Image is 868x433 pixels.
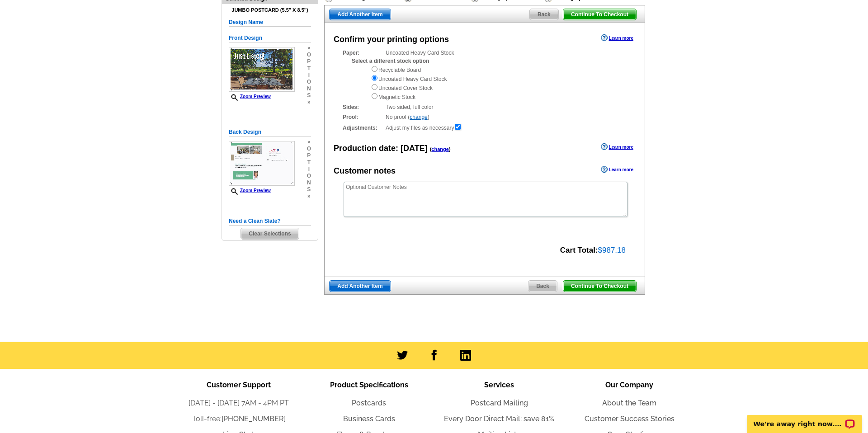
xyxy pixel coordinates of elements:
a: Zoom Preview [229,94,271,99]
a: Learn more [601,34,633,42]
span: Add Another Item [330,281,390,292]
strong: Select a different stock option [352,58,429,64]
span: Back [528,281,557,292]
h4: Jumbo Postcard (5.5" x 8.5") [229,7,311,13]
h5: Design Name [229,18,311,27]
a: Back [529,9,559,20]
span: Clear Selections [241,228,298,239]
a: Learn more [601,143,633,151]
div: Two sided, full color [343,103,627,111]
span: o [307,173,311,179]
img: small-thumb.jpg [229,141,295,186]
span: o [307,79,311,85]
strong: Cart Total: [560,246,598,254]
span: » [307,99,311,106]
h5: Front Design [229,34,311,42]
a: Zoom Preview [229,188,271,193]
div: Uncoated Heavy Card Stock [343,49,627,101]
a: Customer Success Stories [585,414,675,423]
span: Add Another Item [330,9,390,20]
span: Continue To Checkout [563,9,636,20]
span: Our Company [605,381,653,389]
div: Adjust my files as necessary [343,123,627,132]
div: Customer notes [334,165,396,177]
span: o [307,146,311,152]
a: Postcards [352,399,386,407]
span: » [307,139,311,146]
div: No proof ( ) [343,113,627,121]
h5: Need a Clean Slate? [229,217,311,226]
div: Production date: [334,142,451,155]
strong: Adjustments: [343,124,383,132]
a: change [431,146,449,152]
span: Continue To Checkout [563,281,636,292]
strong: Proof: [343,113,383,121]
span: i [307,72,311,79]
a: Postcard Mailing [471,399,528,407]
a: change [410,114,427,120]
span: p [307,152,311,159]
span: t [307,159,311,166]
span: Product Specifications [330,381,408,389]
a: Back [528,280,557,292]
a: [PHONE_NUMBER] [222,414,286,423]
span: p [307,58,311,65]
iframe: LiveChat chat widget [741,405,868,433]
li: [DATE] - [DATE] 7AM - 4PM PT [174,398,304,409]
a: Learn more [601,166,633,173]
span: Services [484,381,514,389]
a: Add Another Item [329,280,391,292]
a: Business Cards [343,414,395,423]
span: n [307,85,311,92]
strong: Sides: [343,103,383,111]
a: Add Another Item [329,9,391,20]
a: Every Door Direct Mail: save 81% [444,414,554,423]
a: About the Team [602,399,656,407]
span: » [307,193,311,200]
span: s [307,186,311,193]
span: $987.18 [598,246,626,254]
span: [DATE] [401,144,428,153]
div: Confirm your printing options [334,33,449,46]
span: » [307,45,311,52]
div: Recyclable Board Uncoated Heavy Card Stock Uncoated Cover Stock Magnetic Stock [371,65,627,101]
h5: Back Design [229,128,311,136]
span: t [307,65,311,72]
span: ( ) [430,146,451,152]
span: s [307,92,311,99]
img: small-thumb.jpg [229,47,295,92]
span: o [307,52,311,58]
span: Back [530,9,558,20]
span: i [307,166,311,173]
span: Customer Support [207,381,271,389]
li: Toll-free: [174,414,304,424]
strong: Paper: [343,49,383,57]
span: n [307,179,311,186]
